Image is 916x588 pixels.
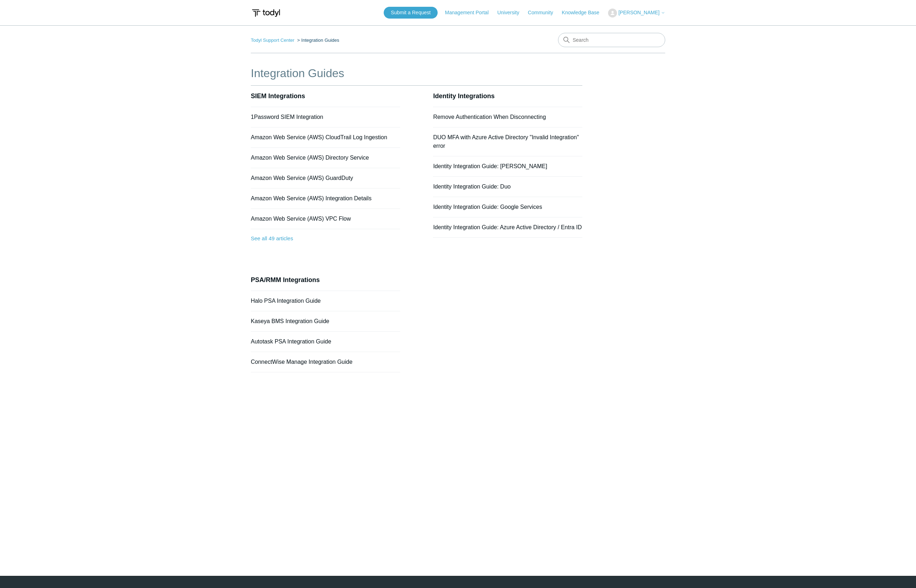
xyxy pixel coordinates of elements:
a: SIEM Integrations [251,92,305,100]
span: [PERSON_NAME] [618,10,659,15]
a: Identity Integrations [433,92,494,100]
a: Identity Integration Guide: Google Services [433,204,542,210]
a: University [497,9,526,16]
a: Amazon Web Service (AWS) Directory Service [251,155,369,161]
a: ConnectWise Manage Integration Guide [251,359,353,365]
li: Todyl Support Center [251,37,296,43]
button: [PERSON_NAME] [608,9,665,17]
a: Kaseya BMS Integration Guide [251,318,329,324]
a: DUO MFA with Azure Active Directory "Invalid Integration" error [433,134,579,149]
a: Identity Integration Guide: Azure Active Directory / Entra ID [433,224,582,230]
a: Todyl Support Center [251,37,294,43]
a: Halo PSA Integration Guide [251,298,321,304]
a: Identity Integration Guide: Duo [433,184,511,190]
a: Knowledge Base [562,9,607,16]
a: Amazon Web Service (AWS) VPC Flow [251,216,351,222]
li: Integration Guides [296,37,339,43]
input: Search [558,33,665,47]
a: Community [528,9,561,16]
h1: Integration Guides [251,65,582,82]
a: Submit a Request [384,7,438,19]
a: Amazon Web Service (AWS) Integration Details [251,195,372,201]
a: Amazon Web Service (AWS) CloudTrail Log Ingestion [251,134,387,140]
a: Identity Integration Guide: [PERSON_NAME] [433,163,547,169]
a: Autotask PSA Integration Guide [251,338,331,345]
img: Todyl Support Center Help Center home page [251,6,281,20]
a: PSA/RMM Integrations [251,276,320,283]
a: Remove Authentication When Disconnecting [433,114,546,120]
a: Management Portal [445,9,496,16]
a: 1Password SIEM Integration [251,114,323,120]
a: Amazon Web Service (AWS) GuardDuty [251,175,353,181]
a: See all 49 articles [251,229,400,248]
